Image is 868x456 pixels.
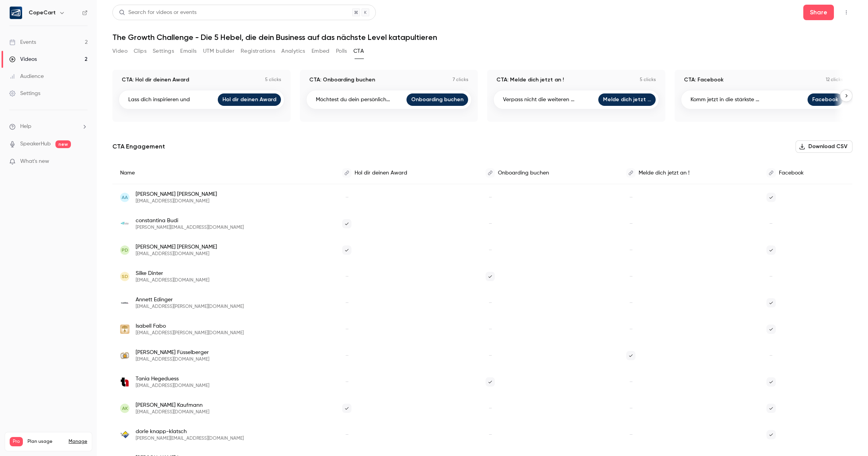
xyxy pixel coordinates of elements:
button: CTA [353,45,364,57]
div: Settings [9,90,40,97]
span: Hol dir deinen Award [355,170,407,176]
button: Download CSV [796,140,852,153]
span: new [55,140,71,148]
button: Polls [336,45,347,57]
span: [PERSON_NAME] [PERSON_NAME] [136,190,217,198]
span: – [626,430,635,439]
span: – [626,193,635,202]
span: – [486,325,495,334]
span: [EMAIL_ADDRESS][DOMAIN_NAME] [136,198,217,204]
h6: CopeCart [29,9,56,17]
button: Top Bar Actions [840,6,852,19]
span: – [626,298,635,307]
span: – [486,193,495,202]
span: Facebook [779,170,804,176]
button: Embed [312,45,330,57]
p: 7 clicks [453,77,468,83]
img: elfsichten.de [120,219,129,228]
span: What's new [20,157,49,166]
img: wienerfotoschule.at [120,351,129,360]
span: AA [122,194,128,201]
div: Name [112,162,334,184]
span: [EMAIL_ADDRESS][DOMAIN_NAME] [136,409,209,415]
span: – [342,325,351,334]
div: Audience [9,73,44,80]
span: – [766,272,776,281]
span: – [486,219,495,228]
p: 5 clicks [640,77,656,83]
span: – [766,219,776,228]
span: [EMAIL_ADDRESS][PERSON_NAME][DOMAIN_NAME] [136,304,244,310]
p: CTA: Facebook [684,76,723,84]
span: – [342,298,351,307]
a: Facebook [808,93,843,106]
span: – [486,430,495,439]
p: Verpass nicht die weiteren ... [503,96,574,104]
span: Melde dich jetzt an ! [639,170,689,176]
span: [PERSON_NAME] Füsselberger [136,349,209,356]
li: help-dropdown-opener [9,123,88,131]
img: sorgenfreiinvestieren.de [120,377,129,387]
span: Plan usage [28,439,64,445]
span: Tania Hegeduess [136,375,209,383]
p: Komm jetzt in die stärkste ... [691,96,759,104]
span: – [342,430,351,439]
span: Help [20,123,31,131]
span: [EMAIL_ADDRESS][DOMAIN_NAME] [136,356,209,363]
p: CTA Engagement [112,142,165,151]
span: [PERSON_NAME] [PERSON_NAME] [136,243,217,251]
span: – [342,272,351,281]
button: Share [803,5,834,20]
a: Hol dir deinen Award [218,93,281,106]
button: Analytics [281,45,305,57]
span: – [626,245,635,255]
span: – [626,377,635,387]
span: Annett Edinger [136,296,244,304]
span: – [486,351,495,360]
span: [PERSON_NAME][EMAIL_ADDRESS][DOMAIN_NAME] [136,435,244,442]
p: 12 clicks [826,77,843,83]
p: 5 clicks [265,77,281,83]
span: – [342,351,351,360]
span: – [626,272,635,281]
button: Clips [134,45,146,57]
div: Events [9,38,36,46]
span: – [486,404,495,413]
p: Möchtest du dein persönlich... [316,96,390,104]
span: Onboarding buchen [498,170,549,176]
span: – [342,377,351,387]
span: – [766,351,776,360]
a: Melde dich jetzt ... [598,93,656,106]
span: Isabell Fabo [136,322,244,330]
p: CTA: Melde dich jetzt an ! [496,76,564,84]
a: Manage [69,439,87,445]
span: – [626,325,635,334]
span: [EMAIL_ADDRESS][PERSON_NAME][DOMAIN_NAME] [136,330,244,336]
img: 8ung.info [120,430,129,439]
span: Pro [10,437,23,446]
button: Emails [180,45,196,57]
span: [PERSON_NAME][EMAIL_ADDRESS][DOMAIN_NAME] [136,225,244,231]
button: Settings [153,45,174,57]
span: [EMAIL_ADDRESS][DOMAIN_NAME] [136,383,209,389]
p: CTA: Onboarding buchen [309,76,375,84]
span: – [626,404,635,413]
span: [EMAIL_ADDRESS][DOMAIN_NAME] [136,251,217,257]
img: CopeCart [10,7,22,19]
span: constantina Budi [136,217,244,225]
button: Registrations [241,45,275,57]
span: [EMAIL_ADDRESS][DOMAIN_NAME] [136,277,209,283]
button: UTM builder [203,45,234,57]
span: Silke Dinter [136,269,209,277]
h1: The Growth Challenge - Die 5 Hebel, die dein Business auf das nächste Level katapultieren [112,33,852,42]
div: Search for videos or events [119,9,196,17]
span: SD [122,273,128,280]
span: – [486,298,495,307]
img: isabell-fabo.com [120,325,129,334]
span: – [342,193,351,202]
div: Videos [9,55,37,63]
a: Onboarding buchen [406,93,468,106]
p: CTA: Hol dir deinen Award [122,76,189,84]
a: SpeakerHub [20,140,51,148]
button: Video [112,45,127,57]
